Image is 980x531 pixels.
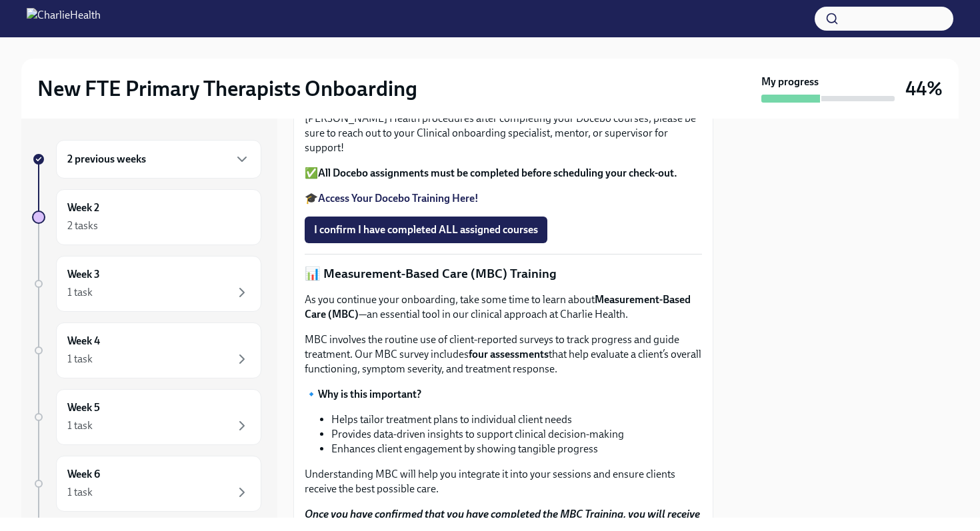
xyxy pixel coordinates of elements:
[32,256,261,312] a: Week 31 task
[331,412,702,427] li: Helps tailor treatment plans to individual client needs
[469,348,549,360] strong: four assessments
[305,292,702,322] p: As you continue your onboarding, take some time to learn about —an essential tool in our clinical...
[32,456,261,512] a: Week 61 task
[67,400,100,415] h6: Week 5
[905,77,943,101] h3: 44%
[32,322,261,378] a: Week 41 task
[318,192,479,205] a: Access Your Docebo Training Here!
[32,189,261,245] a: Week 22 tasks
[305,467,702,496] p: Understanding MBC will help you integrate it into your sessions and ensure clients receive the be...
[67,201,99,215] h6: Week 2
[305,332,702,376] p: MBC involves the routine use of client-reported surveys to track progress and guide treatment. Ou...
[67,334,100,348] h6: Week 4
[67,418,93,433] div: 1 task
[331,442,702,456] li: Enhances client engagement by showing tangible progress
[67,285,93,300] div: 1 task
[314,223,538,237] span: I confirm I have completed ALL assigned courses
[305,191,702,206] p: 🎓
[32,389,261,445] a: Week 51 task
[305,265,702,282] p: 📊 Measurement-Based Care (MBC) Training
[37,75,417,102] h2: New FTE Primary Therapists Onboarding
[67,152,146,167] h6: 2 previous weeks
[305,387,702,402] p: 🔹
[67,352,93,366] div: 1 task
[305,217,547,243] button: I confirm I have completed ALL assigned courses
[318,167,677,179] strong: All Docebo assignments must be completed before scheduling your check-out.
[331,427,702,442] li: Provides data-driven insights to support clinical decision-making
[318,388,421,400] strong: Why is this important?
[67,267,100,282] h6: Week 3
[67,467,100,482] h6: Week 6
[27,8,101,29] img: CharlieHealth
[305,97,702,155] p: If you are still having questions about your role, clinical applications, or [PERSON_NAME] Health...
[761,75,819,89] strong: My progress
[56,140,261,179] div: 2 previous weeks
[305,166,702,181] p: ✅
[67,219,98,233] div: 2 tasks
[67,485,93,500] div: 1 task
